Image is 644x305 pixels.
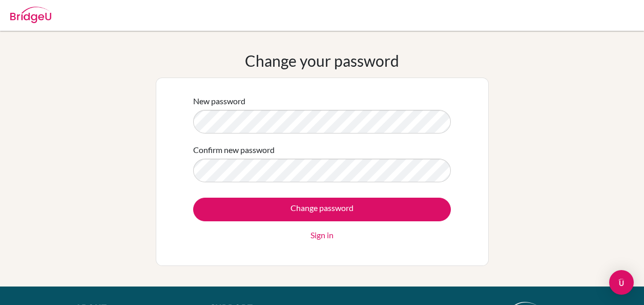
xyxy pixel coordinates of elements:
div: Open Intercom Messenger [609,270,634,295]
img: Bridge-U [10,7,51,23]
label: New password [193,95,245,107]
a: Sign in [310,229,334,241]
input: Change password [193,198,451,221]
h1: Change your password [245,51,399,70]
label: Confirm new password [193,144,275,156]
